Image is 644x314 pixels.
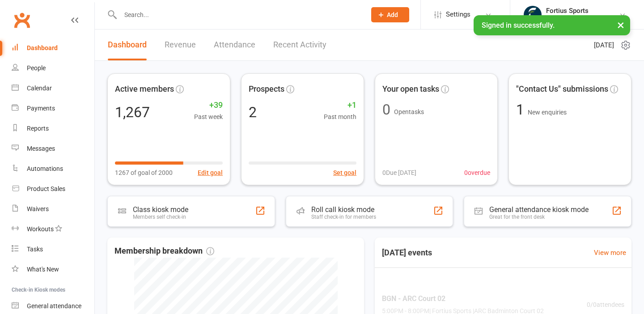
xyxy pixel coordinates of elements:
button: Edit goal [198,168,223,178]
div: Members self check-in [133,214,188,220]
span: 0 overdue [464,168,490,178]
span: New enquiries [528,109,567,116]
div: General attendance [27,302,81,310]
a: What's New [12,259,94,280]
a: Tasks [12,239,94,259]
div: Class kiosk mode [133,205,188,214]
button: Set goal [333,168,356,178]
span: Past month [324,112,356,122]
div: Waivers [27,205,49,212]
span: 0 Due [DATE] [382,168,416,178]
span: Settings [446,4,470,25]
img: thumb_image1743802567.png [524,6,542,24]
div: 0 [382,102,390,117]
div: What's New [27,266,59,273]
a: Calendar [12,78,94,98]
input: Search... [118,8,360,21]
span: Add [387,11,398,18]
a: Automations [12,159,94,179]
a: Recent Activity [273,30,326,60]
div: General attendance kiosk mode [489,205,589,214]
span: 1 [516,101,528,118]
div: Messages [27,145,55,152]
span: Signed in successfully. [482,21,555,30]
a: Dashboard [12,38,94,58]
div: Fortius Sports [546,7,606,15]
a: Waivers [12,199,94,219]
a: Dashboard [108,30,147,60]
div: Payments [27,105,55,112]
span: +39 [194,99,223,112]
span: +1 [324,99,356,112]
span: [DATE] [594,40,614,51]
div: Product Sales [27,185,65,192]
div: 2 [249,105,257,119]
a: View more [594,247,626,258]
a: Payments [12,98,94,119]
a: Reports [12,119,94,139]
div: 1,267 [115,105,150,119]
a: Workouts [12,219,94,239]
a: Messages [12,139,94,159]
div: Great for the front desk [489,214,589,220]
a: Revenue [165,30,196,60]
span: Membership breakdown [114,245,214,258]
div: Automations [27,165,63,172]
div: Calendar [27,85,52,92]
span: Past week [194,112,223,122]
span: Your open tasks [382,83,439,96]
span: BGN - ARC Court 02 [382,293,544,305]
div: People [27,64,46,72]
span: Prospects [249,83,284,96]
div: Roll call kiosk mode [311,205,376,214]
span: 1267 of goal of 2000 [115,168,173,178]
div: Workouts [27,225,54,233]
div: Reports [27,125,49,132]
button: Add [371,7,409,22]
a: Clubworx [11,9,33,31]
span: Open tasks [394,108,424,115]
h3: [DATE] events [375,245,439,261]
a: People [12,58,94,78]
div: Tasks [27,246,43,253]
button: × [613,15,629,34]
span: Active members [115,83,174,96]
span: 0 / 0 attendees [587,299,624,309]
span: "Contact Us" submissions [516,83,608,96]
div: Staff check-in for members [311,214,376,220]
div: [GEOGRAPHIC_DATA] [546,15,606,23]
a: Attendance [214,30,255,60]
div: Dashboard [27,44,58,51]
a: Product Sales [12,179,94,199]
